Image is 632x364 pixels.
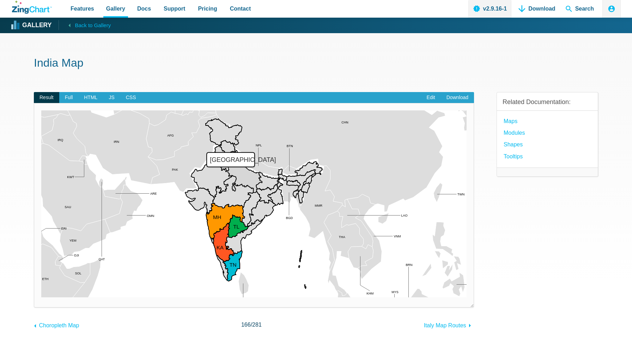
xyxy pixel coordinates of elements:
[75,21,111,30] span: Back to Gallery
[22,22,51,29] strong: Gallery
[504,128,525,138] a: modules
[241,320,262,329] span: /
[34,319,79,330] a: Choropleth Map
[12,20,51,31] a: Gallery
[106,4,125,13] span: Gallery
[252,322,262,328] span: 281
[12,1,52,14] a: ZingChart Logo. Click to return to the homepage
[71,4,94,13] span: Features
[241,322,251,328] span: 166
[503,98,592,106] h3: Related Documentation:
[34,92,59,103] span: Result
[78,92,103,103] span: HTML
[424,319,474,330] a: Italy Map Routes
[504,140,523,149] a: Shapes
[34,56,598,72] h1: India Map
[59,20,111,30] a: Back to Gallery
[504,116,517,126] a: Maps
[441,92,474,103] a: Download
[424,322,466,328] span: Italy Map Routes
[504,152,523,161] a: Tooltips
[120,92,142,103] span: CSS
[103,92,120,103] span: JS
[230,4,251,13] span: Contact
[59,92,79,103] span: Full
[39,322,79,328] span: Choropleth Map
[421,92,441,103] a: Edit
[164,4,185,13] span: Support
[198,4,217,13] span: Pricing
[137,4,151,13] span: Docs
